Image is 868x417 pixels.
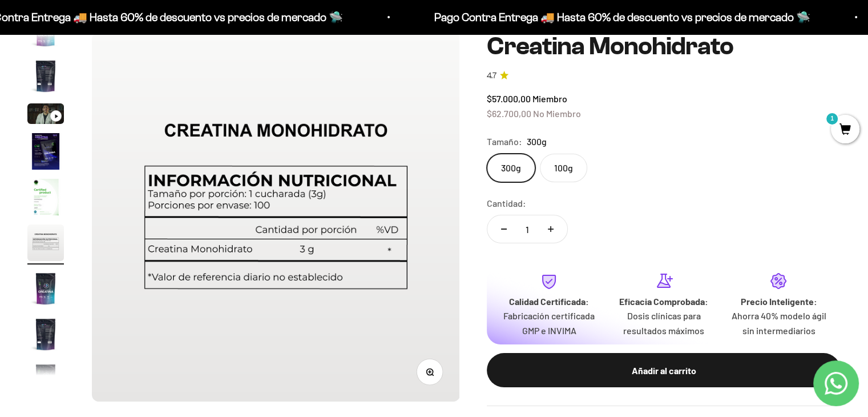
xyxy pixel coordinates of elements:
button: Ir al artículo 2 [27,58,64,98]
span: 4.7 [487,70,496,82]
button: Ir al artículo 9 [27,362,64,402]
span: $57.000,00 [487,93,531,104]
strong: Eficacia Comprobada: [619,296,708,307]
button: Añadir al carrito [487,353,841,387]
button: Reducir cantidad [487,215,520,243]
legend: Tamaño: [487,134,522,149]
img: Creatina Monohidrato [27,316,64,352]
mark: 1 [825,112,839,126]
button: Ir al artículo 7 [27,270,64,310]
span: $62.700,00 [487,108,531,119]
p: Ahorra 40% modelo ágil sin intermediarios [730,308,827,338]
p: Fabricación certificada GMP e INVIMA [500,308,597,338]
a: 4.74.7 de 5.0 estrellas [487,70,841,82]
img: Creatina Monohidrato [27,133,64,170]
p: Dosis clínicas para resultados máximos [616,308,712,338]
div: Añadir al carrito [510,363,818,378]
strong: Calidad Certificada: [509,296,589,307]
span: 300g [527,134,547,149]
img: Creatina Monohidrato [27,58,64,94]
span: No Miembro [533,108,581,119]
button: Ir al artículo 5 [27,179,64,219]
img: Creatina Monohidrato [27,179,64,215]
button: Ir al artículo 8 [27,316,64,356]
h1: Creatina Monohidrato [487,33,841,60]
img: Creatina Monohidrato [27,362,64,398]
p: Pago Contra Entrega 🚚 Hasta 60% de descuento vs precios de mercado 🛸 [433,8,809,26]
span: Miembro [532,93,567,104]
button: Ir al artículo 3 [27,103,64,127]
img: Creatina Monohidrato [27,270,64,307]
img: Creatina Monohidrato [92,33,460,401]
a: 1 [831,124,859,137]
strong: Precio Inteligente: [740,296,817,307]
button: Ir al artículo 6 [27,224,64,264]
button: Aumentar cantidad [534,215,567,243]
label: Cantidad: [487,196,526,211]
img: Creatina Monohidrato [27,224,64,261]
button: Ir al artículo 4 [27,133,64,173]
